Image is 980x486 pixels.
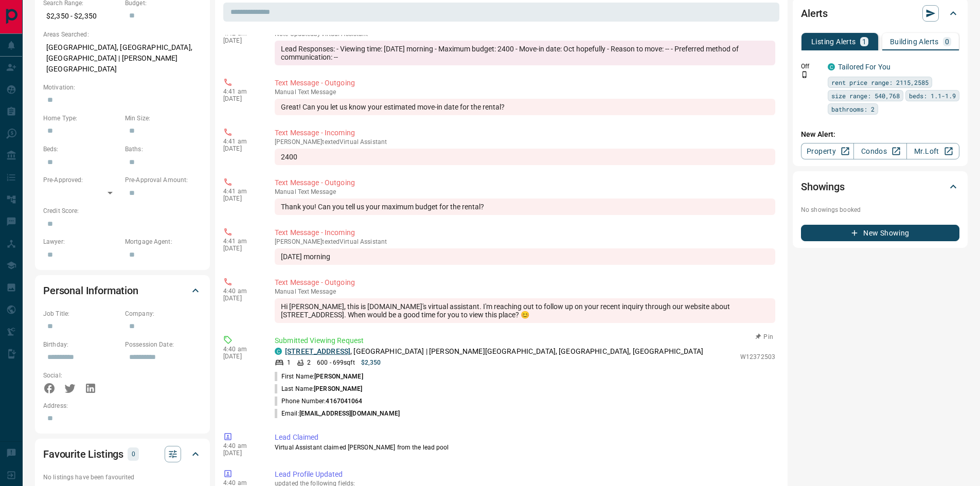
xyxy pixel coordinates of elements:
[314,385,362,392] span: [PERSON_NAME]
[275,335,775,346] p: Submitted Viewing Request
[275,443,775,452] p: Virtual Assistant claimed [PERSON_NAME] from the lead pool
[43,175,120,185] p: Pre-Approved:
[43,442,202,466] div: Favourite Listings0
[223,138,259,145] p: 4:41 am
[853,143,906,159] a: Condos
[275,469,775,480] p: Lead Profile Updated
[801,71,808,78] svg: Push Notification Only
[801,143,854,159] a: Property
[275,238,775,245] p: [PERSON_NAME] texted Virtual Assistant
[299,410,400,417] span: [EMAIL_ADDRESS][DOMAIN_NAME]
[831,91,900,101] span: size range: 540,768
[801,129,959,140] p: New Alert:
[275,227,775,238] p: Text Message - Incoming
[43,309,120,318] p: Job Title:
[275,298,775,323] div: Hi [PERSON_NAME], this is [DOMAIN_NAME]'s virtual assistant. I'm reaching out to follow up on you...
[275,188,775,195] p: Text Message
[43,401,202,410] p: Address:
[43,473,202,482] p: No listings have been favourited
[828,63,835,70] div: condos.ca
[945,38,949,45] p: 0
[906,143,959,159] a: Mr.Loft
[285,347,350,355] a: [STREET_ADDRESS]
[223,195,259,202] p: [DATE]
[275,78,775,88] p: Text Message - Outgoing
[862,38,866,45] p: 1
[275,348,282,355] div: condos.ca
[838,63,890,71] a: Tailored For You
[275,248,775,265] div: [DATE] morning
[275,149,775,165] div: 2400
[801,1,959,26] div: Alerts
[125,114,202,123] p: Min Size:
[801,205,959,214] p: No showings booked
[275,409,400,418] p: Email:
[223,188,259,195] p: 4:41 am
[43,83,202,92] p: Motivation:
[43,8,120,25] p: $2,350 - $2,350
[43,39,202,78] p: [GEOGRAPHIC_DATA], [GEOGRAPHIC_DATA], [GEOGRAPHIC_DATA] | [PERSON_NAME][GEOGRAPHIC_DATA]
[125,309,202,318] p: Company:
[275,88,296,96] span: manual
[740,352,775,362] p: W12372503
[223,145,259,152] p: [DATE]
[285,346,703,357] p: , [GEOGRAPHIC_DATA] | [PERSON_NAME][GEOGRAPHIC_DATA], [GEOGRAPHIC_DATA], [GEOGRAPHIC_DATA]
[223,37,259,44] p: [DATE]
[43,114,120,123] p: Home Type:
[275,288,296,295] span: manual
[43,206,202,215] p: Credit Score:
[801,178,845,195] h2: Showings
[801,62,822,71] p: Off
[275,277,775,288] p: Text Message - Outgoing
[223,245,259,252] p: [DATE]
[223,88,259,95] p: 4:41 am
[831,77,929,87] span: rent price range: 2115,2585
[361,358,381,367] p: $2,350
[223,442,259,449] p: 4:40 am
[275,128,775,138] p: Text Message - Incoming
[801,225,959,241] button: New Showing
[131,448,136,460] p: 0
[890,38,939,45] p: Building Alerts
[223,346,259,353] p: 4:40 am
[801,174,959,199] div: Showings
[43,282,138,299] h2: Personal Information
[801,5,828,22] h2: Alerts
[287,358,291,367] p: 1
[909,91,956,101] span: beds: 1.1-1.9
[831,104,875,114] span: bathrooms: 2
[317,358,354,367] p: 600 - 699 sqft
[223,449,259,457] p: [DATE]
[125,237,202,246] p: Mortgage Agent:
[275,199,775,215] div: Thank you! Can you tell us your maximum budget for the rental?
[43,446,123,462] h2: Favourite Listings
[307,358,311,367] p: 2
[43,145,120,154] p: Beds:
[275,41,775,65] div: Lead Responses: - Viewing time: [DATE] morning - Maximum budget: 2400 - Move-in date: Oct hopeful...
[125,340,202,349] p: Possession Date:
[275,99,775,115] div: Great! Can you let us know your estimated move-in date for the rental?
[314,373,363,380] span: [PERSON_NAME]
[275,288,775,295] p: Text Message
[275,397,363,406] p: Phone Number:
[43,30,202,39] p: Areas Searched:
[223,295,259,302] p: [DATE]
[125,145,202,154] p: Baths:
[223,95,259,102] p: [DATE]
[223,287,259,295] p: 4:40 am
[811,38,856,45] p: Listing Alerts
[275,384,363,393] p: Last Name:
[43,237,120,246] p: Lawyer:
[125,175,202,185] p: Pre-Approval Amount:
[223,238,259,245] p: 4:41 am
[223,353,259,360] p: [DATE]
[43,340,120,349] p: Birthday:
[326,398,362,405] span: 4167041064
[275,177,775,188] p: Text Message - Outgoing
[275,372,363,381] p: First Name:
[750,332,779,341] button: Pin
[275,88,775,96] p: Text Message
[43,371,120,380] p: Social:
[275,188,296,195] span: manual
[43,278,202,303] div: Personal Information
